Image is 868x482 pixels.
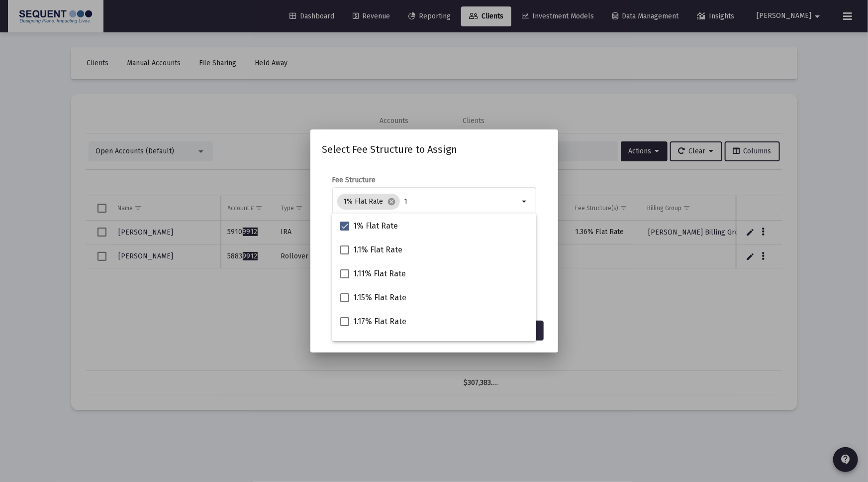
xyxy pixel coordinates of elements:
[519,196,531,208] mat-icon: arrow_drop_down
[353,244,402,256] span: 1.1% Flat Rate
[387,197,396,206] mat-icon: cancel
[353,292,406,304] span: 1.15% Flat Rate
[322,141,546,157] h2: Select Fee Structure to Assign
[332,176,376,184] label: Fee Structure
[404,198,519,206] input: Select fee structures
[353,220,398,232] span: 1% Flat Rate
[353,340,407,352] span: 1.19% Flat Rate
[337,192,519,212] mat-chip-list: Selection
[337,194,400,210] mat-chip: 1% Flat Rate
[353,268,406,280] span: 1.11% Flat Rate
[353,316,406,328] span: 1.17% Flat Rate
